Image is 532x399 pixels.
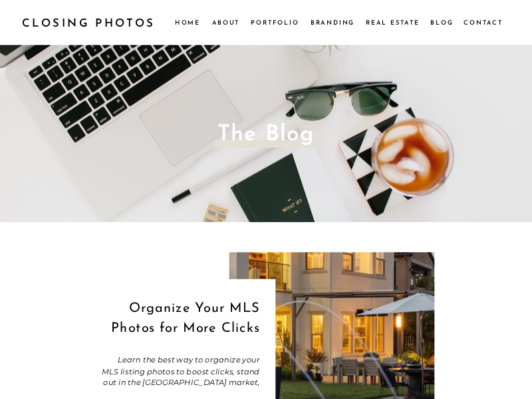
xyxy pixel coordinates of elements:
a: Organize Your MLS Photos for More Clicks [111,302,259,336]
a: Real Estate [366,17,422,27]
a: Branding [311,17,356,27]
h1: The Blog [192,118,340,149]
a: Blog [430,17,454,27]
a: Contact [464,17,501,27]
a: CLOSING PHOTOS [22,14,163,31]
a: About [212,17,239,27]
a: Portfolio [251,17,299,27]
a: Home [175,17,199,27]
